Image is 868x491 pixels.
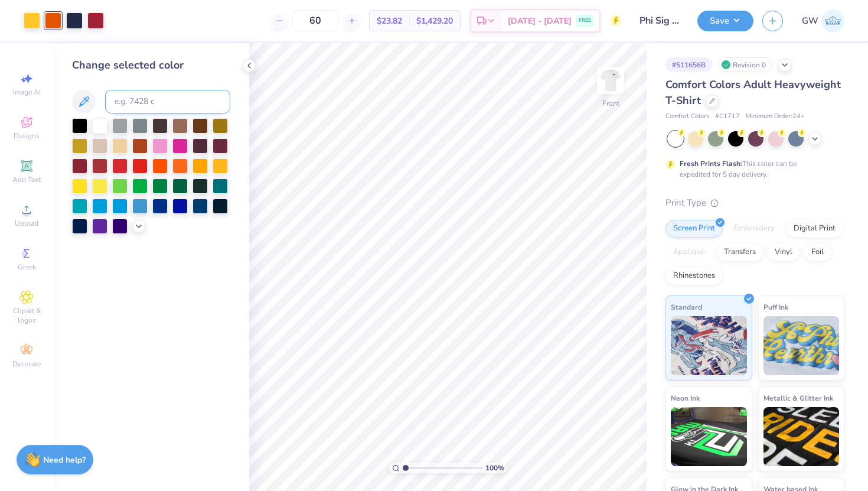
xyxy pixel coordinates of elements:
div: Transfers [716,243,763,261]
div: Change selected color [72,57,230,73]
input: – – [292,10,338,31]
span: Image AI [13,87,41,97]
span: Add Text [12,175,41,184]
img: Neon Ink [671,407,747,466]
input: Untitled Design [631,9,688,32]
span: Standard [671,301,702,313]
div: Digital Print [786,220,843,238]
div: Screen Print [665,220,723,238]
img: Standard [671,316,747,375]
span: # C1717 [715,112,740,122]
span: $23.82 [377,15,402,27]
span: Minimum Order: 24 + [746,112,805,122]
input: e.g. 7428 c [105,90,230,113]
div: Revision 0 [718,57,772,72]
div: Vinyl [767,243,800,261]
button: Save [697,11,753,31]
div: Print Type [665,196,844,210]
strong: Fresh Prints Flash: [680,159,742,168]
span: Puff Ink [763,301,788,313]
span: Neon Ink [671,392,700,404]
img: Gray Willits [821,9,844,32]
span: Designs [14,131,40,141]
img: Metallic & Glitter Ink [763,407,840,466]
div: Foil [804,243,831,261]
span: Comfort Colors Adult Heavyweight T-Shirt [665,77,841,108]
span: [DATE] - [DATE] [508,15,572,27]
div: Front [602,98,619,109]
div: Rhinestones [665,267,723,285]
span: Greek [18,262,36,272]
span: 100 % [485,463,504,473]
span: Comfort Colors [665,112,709,122]
span: Decorate [12,359,41,369]
span: Clipart & logos [6,306,47,325]
img: Puff Ink [763,316,840,375]
span: Metallic & Glitter Ink [763,392,833,404]
span: $1,429.20 [416,15,453,27]
div: Applique [665,243,713,261]
span: FREE [579,17,591,25]
div: # 511656B [665,57,712,72]
img: Front [599,69,622,92]
div: Embroidery [726,220,782,238]
a: GW [802,9,844,32]
strong: Need help? [43,454,86,466]
span: GW [802,14,818,28]
div: This color can be expedited for 5 day delivery. [680,158,825,180]
span: Upload [15,219,38,228]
